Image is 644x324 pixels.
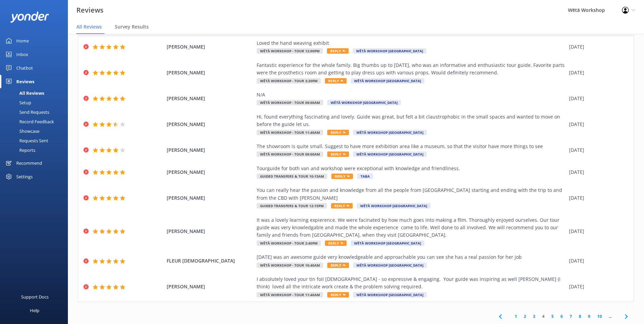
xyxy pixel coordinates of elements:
span: Wētā Workshop - Tour 11:40am [257,130,323,135]
span: Reply [327,151,349,157]
a: 9 [585,313,594,320]
div: [DATE] [569,146,625,154]
div: [DATE] [569,121,625,128]
div: Recommend [16,156,42,170]
div: Send Requests [4,107,49,117]
span: ... [605,313,615,320]
a: 4 [539,313,548,320]
span: Wētā Workshop [GEOGRAPHIC_DATA] [351,240,424,246]
span: Guided Transfers & Tour 10:15am [257,174,327,179]
span: Wētā Workshop [GEOGRAPHIC_DATA] [353,130,427,135]
div: Help [30,304,39,317]
div: Support Docs [21,290,49,304]
img: yonder-white-logo.png [10,12,49,23]
span: Reply [331,174,353,179]
span: Reply [327,292,349,298]
div: I absolutely loved your tin foil [DEMOGRAPHIC_DATA] - so expressive & engaging. Your guide was in... [257,275,566,291]
a: 2 [520,313,530,320]
span: Reply [325,240,347,246]
div: Home [16,34,29,48]
span: Reply [325,78,347,84]
span: Reply [327,48,349,54]
a: 1 [511,313,520,320]
a: 8 [575,313,585,320]
div: [DATE] [569,168,625,176]
span: Wētā Workshop [GEOGRAPHIC_DATA] [351,78,424,84]
div: Inbox [16,48,28,61]
a: Setup [4,98,68,107]
div: [DATE] was an awesome guide very knowledgeable and approachable you can see she has a real passio... [257,253,566,261]
div: [DATE] [569,194,625,202]
h3: Reviews [76,5,104,16]
span: Reply [327,130,349,135]
span: Wētā Workshop [GEOGRAPHIC_DATA] [357,203,430,209]
div: All Reviews [4,88,44,98]
span: All Reviews [76,23,102,30]
a: 7 [566,313,575,320]
div: You can really hear the passion and knowledge from all the people from [GEOGRAPHIC_DATA] starting... [257,186,566,202]
div: Showcase [4,126,39,136]
div: Reports [4,145,35,155]
span: [PERSON_NAME] [167,43,253,51]
a: Showcase [4,126,68,136]
span: [PERSON_NAME] [167,228,253,235]
a: 6 [557,313,566,320]
span: Survey Results [115,23,149,30]
div: Loved the hand weaving exhibit [257,39,566,47]
span: [PERSON_NAME] [167,121,253,128]
a: Send Requests [4,107,68,117]
div: N/A [257,91,566,98]
span: Guided Transfers & Tour 12:15pm [257,203,327,209]
div: Record Feedback [4,117,54,126]
a: 5 [548,313,557,320]
span: Reply [327,263,349,268]
div: [DATE] [569,69,625,76]
span: Wētā Workshop - Tour 2:40pm [257,240,321,246]
a: 10 [594,313,605,320]
span: [PERSON_NAME] [167,168,253,176]
span: [PERSON_NAME] [167,146,253,154]
a: Record Feedback [4,117,68,126]
div: Fantastic experience for the whole family. Big thumbs up to [DATE], who was an informative and en... [257,61,566,77]
div: The showroom is quite small. Suggest to have more exhibition area like a museum, so that the visi... [257,143,566,150]
div: Chatbot [16,61,33,75]
div: [DATE] [569,283,625,290]
a: All Reviews [4,88,68,98]
div: [DATE] [569,43,625,51]
div: [DATE] [569,95,625,102]
div: [DATE] [569,228,625,235]
span: Wētā Workshop - Tour 3:20pm [257,78,321,84]
div: Setup [4,98,31,107]
span: Wētā Workshop - Tour 11:40am [257,292,323,298]
a: Requests Sent [4,136,68,145]
span: [PERSON_NAME] [167,194,253,202]
a: Reports [4,145,68,155]
span: [PERSON_NAME] [167,69,253,76]
span: Wētā Workshop [GEOGRAPHIC_DATA] [353,292,427,298]
div: [DATE] [569,257,625,265]
div: Reviews [16,75,34,88]
div: Tourguide for both van and workshop were exceptional with knowledge and friendliness. [257,165,566,172]
span: Wētā Workshop [GEOGRAPHIC_DATA] [353,48,426,54]
span: Wētā Workshop - Tour 10:40am [257,263,323,268]
span: [PERSON_NAME] [167,95,253,102]
div: Hi, found everything fascinating and lovely. Guide was great, but felt a bit claustrophobic in th... [257,113,566,128]
span: Wētā Workshop [GEOGRAPHIC_DATA] [353,151,427,157]
span: Reply [331,203,353,209]
span: Wētā Workshop [GEOGRAPHIC_DATA] [353,263,427,268]
a: 3 [530,313,539,320]
span: TABA [357,174,373,179]
div: It was a lovely learning expierence. We were facinated by how much goes into making a film. Thoro... [257,216,566,239]
span: FLEUR [DEMOGRAPHIC_DATA] [167,257,253,265]
span: Wētā Workshop - Tour 12:00pm [257,48,323,54]
span: Wētā Workshop - Tour 09:00am [257,100,323,105]
span: [PERSON_NAME] [167,283,253,290]
span: Wētā Workshop [GEOGRAPHIC_DATA] [327,100,401,105]
div: Requests Sent [4,136,48,145]
span: Wētā Workshop - Tour 09:00am [257,151,323,157]
div: Settings [16,170,33,183]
